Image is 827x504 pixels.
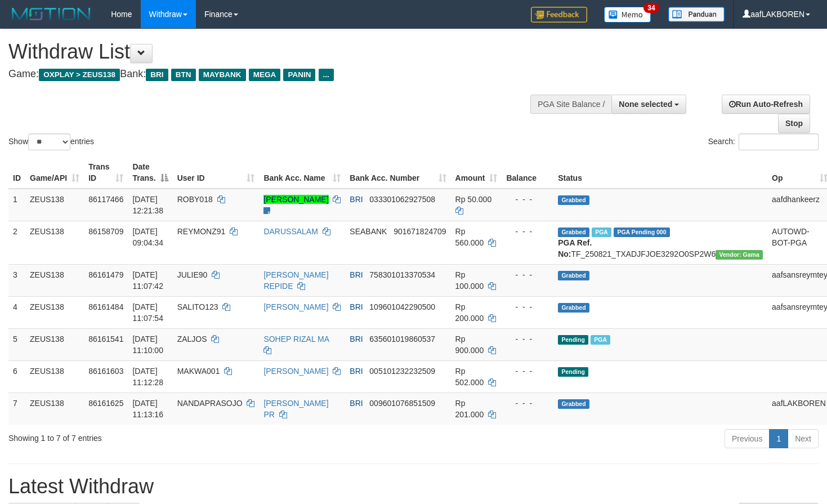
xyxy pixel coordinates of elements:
span: None selected [619,100,672,109]
td: ZEUS138 [25,189,84,221]
span: Copy 009601076851509 to clipboard [369,399,435,408]
span: Rp 900.000 [455,334,484,355]
th: Game/API: activate to sort column ascending [25,157,84,189]
span: ZALJOS [177,334,207,344]
label: Search: [708,133,819,150]
img: Button%20Memo.svg [604,7,651,23]
div: - - - [506,365,549,377]
th: Balance [502,157,553,189]
select: Showentries [28,133,70,150]
th: Trans ID: activate to sort column ascending [84,157,128,189]
span: Marked by aafpengsreynich [592,228,611,237]
span: Grabbed [558,271,589,280]
a: [PERSON_NAME] PR [263,399,328,419]
h1: Withdraw List [8,41,540,63]
a: [PERSON_NAME] REPIDE [263,270,328,291]
td: 1 [8,189,25,221]
span: 34 [643,3,659,13]
span: Rp 200.000 [455,302,484,323]
div: - - - [506,301,549,313]
span: Grabbed [558,195,589,205]
span: BRI [350,302,363,311]
td: 4 [8,296,25,328]
span: [DATE] 12:21:38 [132,195,163,215]
span: NANDAPRASOJO [177,399,243,408]
span: JULIE90 [177,270,208,279]
th: Date Trans.: activate to sort column descending [128,157,172,189]
td: 3 [8,264,25,296]
span: 86161484 [88,302,123,311]
span: 86158709 [88,227,123,236]
span: BTN [171,69,196,81]
button: None selected [611,95,686,114]
span: [DATE] 11:10:00 [132,334,163,355]
td: 5 [8,328,25,360]
label: Show entries [8,133,94,150]
h4: Game: Bank: [8,69,540,80]
span: BRI [350,270,363,279]
td: ZEUS138 [25,296,84,328]
span: 86161479 [88,270,123,279]
th: Bank Acc. Number: activate to sort column ascending [345,157,450,189]
span: Rp 201.000 [455,399,484,419]
span: OXPLAY > ZEUS138 [39,69,120,81]
th: Status [553,157,767,189]
span: Rp 100.000 [455,270,484,291]
a: [PERSON_NAME] [263,367,328,376]
th: Bank Acc. Name: activate to sort column ascending [259,157,345,189]
span: 86117466 [88,195,123,204]
a: Run Auto-Refresh [722,95,810,114]
img: MOTION_logo.png [8,6,94,23]
span: 86161603 [88,367,123,376]
div: - - - [506,333,549,345]
span: Grabbed [558,399,589,409]
span: Grabbed [558,303,589,313]
td: ZEUS138 [25,264,84,296]
a: DARUSSALAM [263,227,318,236]
span: SALITO123 [177,302,218,311]
a: Next [788,429,819,448]
span: Rp 502.000 [455,367,484,387]
span: Copy 901671824709 to clipboard [394,227,446,236]
span: BRI [350,367,363,376]
span: Pending [558,367,588,377]
span: Rp 560.000 [455,227,484,247]
th: Amount: activate to sort column ascending [451,157,502,189]
span: 86161541 [88,334,123,344]
span: [DATE] 11:13:16 [132,399,163,419]
b: PGA Ref. No: [558,238,592,258]
a: 1 [769,429,788,448]
span: PANIN [283,69,315,81]
td: ZEUS138 [25,328,84,360]
span: Copy 109601042290500 to clipboard [369,302,435,311]
span: BRI [146,69,168,81]
span: [DATE] 11:07:42 [132,270,163,291]
span: [DATE] 11:12:28 [132,367,163,387]
span: SEABANK [350,227,387,236]
td: ZEUS138 [25,393,84,425]
div: PGA Site Balance / [530,95,611,114]
td: 7 [8,393,25,425]
a: [PERSON_NAME] [263,302,328,311]
span: Copy 033301062927508 to clipboard [369,195,435,204]
a: SOHEP RIZAL MA [263,334,329,344]
span: BRI [350,334,363,344]
th: User ID: activate to sort column ascending [173,157,260,189]
span: Copy 005101232232509 to clipboard [369,367,435,376]
img: Feedback.jpg [531,7,587,23]
div: - - - [506,398,549,409]
span: Vendor URL: https://trx31.1velocity.biz [716,250,763,260]
div: - - - [506,226,549,237]
span: PGA Pending [614,228,670,237]
span: [DATE] 11:07:54 [132,302,163,323]
span: BRI [350,195,363,204]
span: MAYBANK [199,69,246,81]
span: BRI [350,399,363,408]
span: MEGA [249,69,281,81]
td: 2 [8,221,25,264]
input: Search: [739,133,819,150]
a: [PERSON_NAME] [263,195,328,204]
span: ROBY018 [177,195,213,204]
span: ... [319,69,334,81]
a: Stop [778,114,810,133]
